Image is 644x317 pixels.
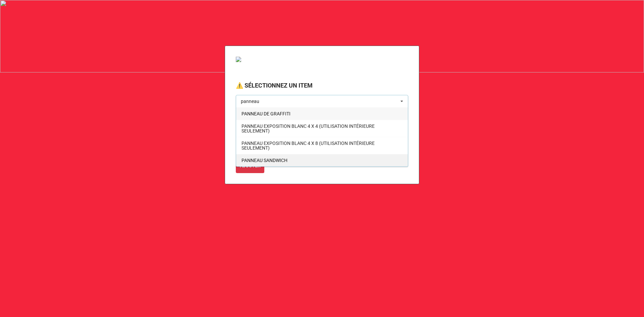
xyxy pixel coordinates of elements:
[241,111,290,116] span: PANNEAU DE GRAFFITI
[241,141,375,151] span: PANNEAU EXPOSITION BLANC 4 X 8 (UTILISATION INTÉRIEURE SEULEMENT)
[241,158,287,163] span: PANNEAU SANDWICH
[236,81,313,90] label: ⚠️ SÉLECTIONNEZ UN ITEM
[241,123,375,134] span: PANNEAU EXPOSITION BLANC 4 X 4 (UTILISATION INTÉRIEURE SEULEMENT)
[236,57,303,62] img: VSJ_SERV_LOIS_SPORT_DEV_SOC.png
